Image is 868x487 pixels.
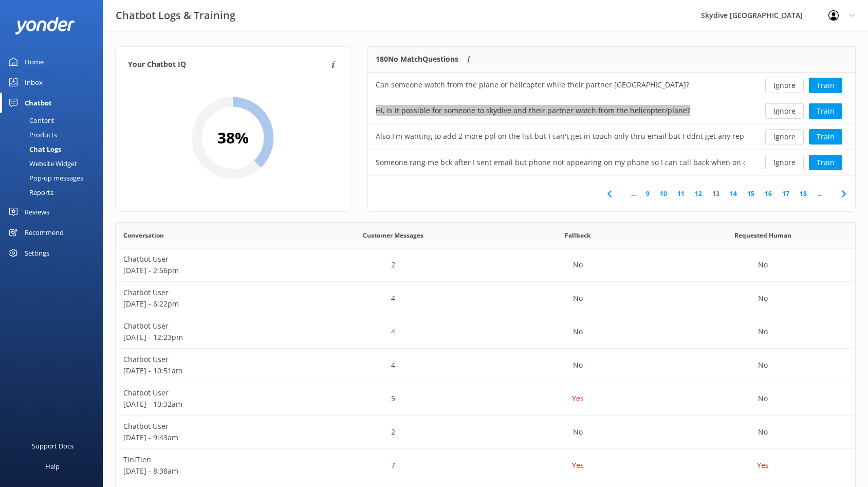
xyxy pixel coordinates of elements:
[116,7,235,24] h3: Chatbot Logs & Training
[15,17,75,34] img: yonder-white-logo.png
[573,359,583,371] p: No
[376,79,689,91] div: Can someone watch from the plane or helicopter while their partner [GEOGRAPHIC_DATA]?
[116,282,855,315] div: row
[757,460,769,471] p: Yes
[572,393,584,404] p: Yes
[123,265,293,276] p: [DATE] - 2:56pm
[734,230,791,240] span: Requested Human
[6,185,103,200] a: Reports
[758,393,768,404] p: No
[573,259,583,270] p: No
[45,456,60,477] div: Help
[391,293,395,304] p: 4
[123,298,293,310] p: [DATE] - 6:22pm
[116,349,855,382] div: row
[565,230,590,240] span: Fallback
[368,98,855,124] div: row
[809,103,842,119] button: Train
[758,359,768,371] p: No
[6,113,54,128] div: Content
[116,248,855,282] div: row
[391,460,395,471] p: 7
[6,142,103,156] a: Chat Logs
[25,243,49,263] div: Settings
[758,293,768,304] p: No
[572,460,584,471] p: Yes
[376,105,690,116] div: Hi, is it possible for someone to skydive and their partner watch from the helicopter/plane?
[6,156,77,171] div: Website Widget
[123,287,293,298] p: Chatbot User
[760,189,777,199] a: 16
[6,113,103,128] a: Content
[32,436,73,456] div: Support Docs
[765,78,804,93] button: Ignore
[795,189,812,199] a: 18
[368,150,855,175] div: row
[25,51,44,72] div: Home
[368,124,855,150] div: row
[655,189,672,199] a: 10
[123,230,164,240] span: Conversation
[6,171,83,185] div: Pop-up messages
[391,326,395,337] p: 4
[116,315,855,349] div: row
[573,293,583,304] p: No
[217,125,249,150] h2: 38 %
[690,189,707,199] a: 12
[6,171,103,185] a: Pop-up messages
[116,416,855,449] div: row
[641,189,655,199] a: 9
[812,189,827,199] span: ...
[6,142,61,156] div: Chat Logs
[6,128,57,142] div: Products
[391,259,395,270] p: 2
[123,421,293,432] p: Chatbot User
[376,131,745,142] div: Also I'm wanting to add 2 more ppl on the list but I can't get in touch only thru email but I ddn...
[25,222,64,243] div: Recommend
[758,326,768,337] p: No
[391,426,395,438] p: 2
[777,189,795,199] a: 17
[123,354,293,365] p: Chatbot User
[573,426,583,438] p: No
[368,73,855,98] div: row
[707,189,725,199] a: 13
[368,73,855,175] div: grid
[116,449,855,482] div: row
[626,189,641,199] span: ...
[123,454,293,465] p: TiniTien
[123,320,293,332] p: Chatbot User
[128,59,328,70] h4: Your Chatbot IQ
[123,465,293,477] p: [DATE] - 8:38am
[758,426,768,438] p: No
[765,155,804,170] button: Ignore
[6,128,103,142] a: Products
[123,332,293,343] p: [DATE] - 12:23pm
[809,129,842,145] button: Train
[123,254,293,265] p: Chatbot User
[765,129,804,145] button: Ignore
[672,189,690,199] a: 11
[809,78,842,93] button: Train
[116,382,855,416] div: row
[758,259,768,270] p: No
[391,359,395,371] p: 4
[25,72,43,93] div: Inbox
[742,189,760,199] a: 15
[25,93,52,113] div: Chatbot
[123,399,293,410] p: [DATE] - 10:32am
[6,185,53,200] div: Reports
[765,103,804,119] button: Ignore
[809,155,842,170] button: Train
[123,387,293,399] p: Chatbot User
[25,202,49,222] div: Reviews
[123,365,293,376] p: [DATE] - 10:51am
[6,156,103,171] a: Website Widget
[376,53,458,65] p: 180 No Match Questions
[725,189,742,199] a: 14
[363,230,423,240] span: Customer Messages
[573,326,583,337] p: No
[391,393,395,404] p: 5
[376,157,745,168] div: Someone rang me bck after I sent email but phone not appearing on my phone so I can call back whe...
[123,432,293,443] p: [DATE] - 9:43am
